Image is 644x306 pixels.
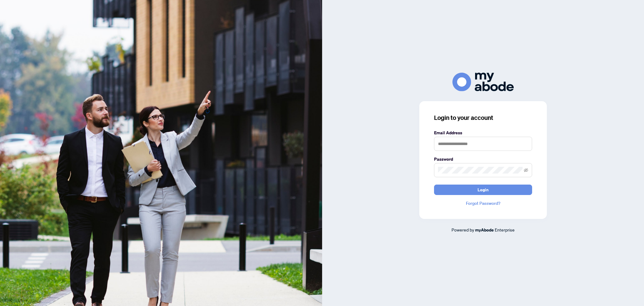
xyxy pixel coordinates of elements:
[434,113,532,122] h3: Login to your account
[452,227,474,232] span: Powered by
[434,200,532,207] a: Forgot Password?
[434,129,532,136] label: Email Address
[434,156,532,163] label: Password
[524,168,528,172] span: eye-invisible
[452,73,514,91] img: ma-logo
[478,185,489,195] span: Login
[434,185,532,195] button: Login
[475,227,494,233] a: myAbode
[495,227,515,232] span: Enterprise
